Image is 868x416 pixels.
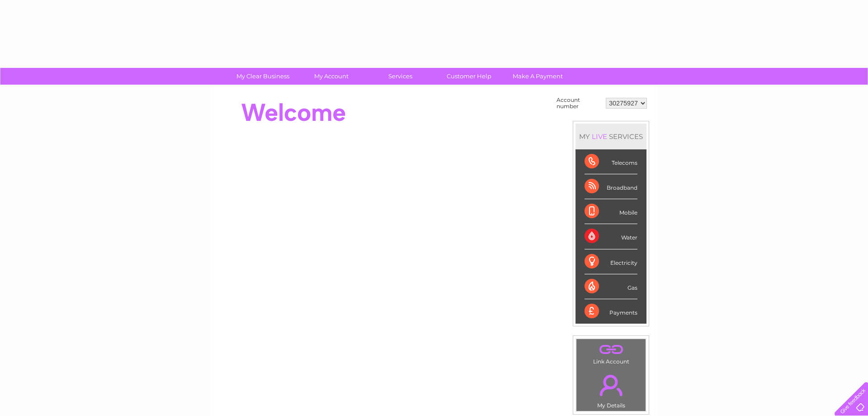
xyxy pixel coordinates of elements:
[554,95,604,112] td: Account number
[576,124,646,149] div: MY SERVICES
[585,224,637,249] div: Water
[500,68,575,85] a: Make A Payment
[576,339,646,367] td: Link Account
[432,68,506,85] a: Customer Help
[585,299,637,324] div: Payments
[294,68,369,85] a: My Account
[226,68,300,85] a: My Clear Business
[585,199,637,224] div: Mobile
[579,369,643,401] a: .
[585,249,637,274] div: Electricity
[576,367,646,411] td: My Details
[363,68,438,85] a: Services
[585,174,637,199] div: Broadband
[585,149,637,174] div: Telecoms
[590,132,609,141] div: LIVE
[585,274,637,299] div: Gas
[579,341,643,357] a: .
